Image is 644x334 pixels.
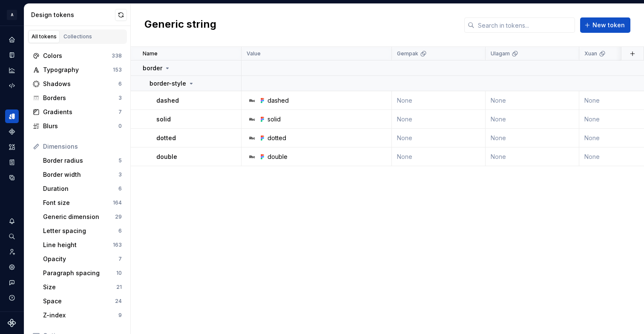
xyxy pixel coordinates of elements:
[43,184,118,193] div: Duration
[267,96,289,105] div: dashed
[486,129,579,147] td: None
[5,125,19,138] div: Components
[392,110,486,129] td: None
[43,66,113,74] div: Typography
[5,230,19,243] button: Search ⌘K
[5,140,19,154] a: Assets
[118,109,122,115] div: 7
[29,77,125,91] a: Shadows6
[5,33,19,46] a: Home
[40,280,125,294] a: Size21
[43,311,118,320] div: Z-index
[8,319,16,327] a: Supernova Logo
[43,199,113,207] div: Font size
[32,33,57,40] div: All tokens
[5,171,19,184] div: Data sources
[40,168,125,181] a: Border width3
[5,63,19,77] a: Analytics
[40,224,125,238] a: Letter spacing6
[5,155,19,169] a: Storybook stories
[43,170,118,179] div: Border width
[118,95,122,101] div: 3
[592,21,625,29] span: New token
[267,153,287,161] div: double
[40,266,125,280] a: Paragraph spacing10
[115,213,122,220] div: 29
[118,185,122,192] div: 6
[43,52,112,60] div: Colors
[7,10,17,20] div: A
[392,129,486,147] td: None
[43,80,118,88] div: Shadows
[29,91,125,105] a: Borders3
[113,199,122,206] div: 164
[156,115,171,124] p: solid
[113,66,122,73] div: 153
[29,63,125,77] a: Typography153
[397,50,418,57] p: Gempak
[144,17,216,33] h2: Generic string
[112,52,122,59] div: 338
[491,50,510,57] p: Ulagam
[116,270,122,276] div: 10
[5,214,19,228] div: Notifications
[31,11,115,19] div: Design tokens
[5,245,19,259] a: Invite team
[143,64,162,72] p: border
[486,110,579,129] td: None
[5,109,19,123] a: Design tokens
[40,238,125,252] a: Line height163
[392,147,486,166] td: None
[5,48,19,62] a: Documentation
[40,196,125,210] a: Font size164
[5,260,19,274] a: Settings
[580,17,630,33] button: New token
[40,252,125,266] a: Opacity7
[40,182,125,196] a: Duration6
[143,50,158,57] p: Name
[5,276,19,289] button: Contact support
[267,115,281,124] div: solid
[43,297,115,305] div: Space
[43,213,115,221] div: Generic dimension
[118,157,122,164] div: 5
[43,108,118,116] div: Gradients
[118,227,122,234] div: 6
[43,255,118,263] div: Opacity
[118,81,122,87] div: 6
[392,91,486,110] td: None
[63,33,92,40] div: Collections
[486,91,579,110] td: None
[43,156,118,165] div: Border radius
[29,49,125,63] a: Colors338
[156,153,177,161] p: double
[486,147,579,166] td: None
[40,154,125,167] a: Border radius5
[118,256,122,262] div: 7
[29,105,125,119] a: Gradients7
[113,242,122,248] div: 163
[267,134,286,142] div: dotted
[156,96,179,105] p: dashed
[474,17,575,33] input: Search in tokens...
[118,171,122,178] div: 3
[149,79,186,88] p: border-style
[43,241,113,249] div: Line height
[156,134,176,142] p: dotted
[43,122,118,130] div: Blurs
[5,79,19,92] a: Code automation
[29,119,125,133] a: Blurs0
[118,312,122,319] div: 9
[43,283,116,291] div: Size
[584,50,597,57] p: Xuan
